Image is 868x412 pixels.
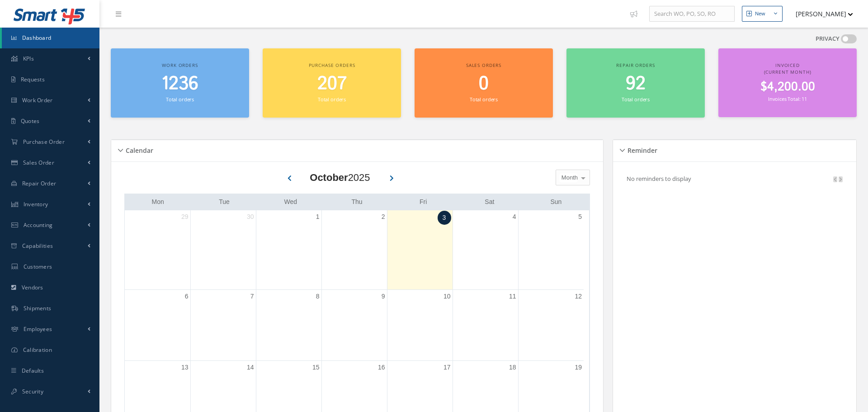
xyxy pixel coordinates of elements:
[23,138,65,146] span: Purchase Order
[442,290,453,303] a: October 10, 2025
[24,200,48,208] span: Inventory
[479,71,489,97] span: 0
[548,196,563,208] a: Sunday
[310,170,370,185] div: 2025
[183,290,190,303] a: October 6, 2025
[162,62,198,68] span: Work orders
[22,367,44,374] span: Defaults
[768,95,807,102] small: Invoices Total: 11
[626,71,646,97] span: 92
[573,361,584,374] a: October 19, 2025
[349,196,364,208] a: Thursday
[376,361,387,374] a: October 16, 2025
[453,210,518,290] td: October 4, 2025
[576,210,584,223] a: October 5, 2025
[321,289,387,361] td: October 9, 2025
[616,62,655,68] span: Repair orders
[150,196,165,208] a: Monday
[166,96,194,103] small: Total orders
[755,10,765,18] div: New
[380,290,387,303] a: October 9, 2025
[764,69,811,75] span: (Current Month)
[518,289,584,361] td: October 12, 2025
[380,210,387,223] a: October 2, 2025
[282,196,299,208] a: Wednesday
[415,48,553,118] a: Sales orders 0 Total orders
[518,210,584,290] td: October 5, 2025
[24,263,52,270] span: Customers
[314,290,321,303] a: October 8, 2025
[816,34,840,43] label: PRIVACY
[245,210,256,223] a: September 30, 2025
[742,6,783,22] button: New
[22,284,43,291] span: Vendors
[466,62,501,68] span: Sales orders
[387,210,453,290] td: October 3, 2025
[24,325,52,333] span: Employees
[438,211,451,225] a: October 3, 2025
[217,196,231,208] a: Tuesday
[317,71,347,97] span: 207
[507,361,518,374] a: October 18, 2025
[573,290,584,303] a: October 12, 2025
[21,117,40,125] span: Quotes
[649,6,735,22] input: Search WO, PO, SO, RO
[470,96,498,103] small: Total orders
[23,159,54,166] span: Sales Order
[311,361,321,374] a: October 15, 2025
[22,180,57,187] span: Repair Order
[566,48,705,118] a: Repair orders 92 Total orders
[256,289,321,361] td: October 8, 2025
[23,55,34,62] span: KPIs
[442,361,453,374] a: October 17, 2025
[309,62,355,68] span: Purchase orders
[263,48,401,118] a: Purchase orders 207 Total orders
[507,290,518,303] a: October 11, 2025
[483,196,496,208] a: Saturday
[190,289,256,361] td: October 7, 2025
[123,144,153,155] h5: Calendar
[787,5,853,23] button: [PERSON_NAME]
[622,96,650,103] small: Total orders
[318,96,346,103] small: Total orders
[179,210,190,223] a: September 29, 2025
[125,210,190,290] td: September 29, 2025
[718,48,857,117] a: Invoiced (Current Month) $4,200.00 Invoices Total: 11
[453,289,518,361] td: October 11, 2025
[245,361,256,374] a: October 14, 2025
[125,289,190,361] td: October 6, 2025
[179,361,190,374] a: October 13, 2025
[24,304,52,312] span: Shipments
[256,210,321,290] td: October 1, 2025
[161,71,198,97] span: 1236
[310,172,348,183] b: October
[21,76,45,83] span: Requests
[22,242,53,250] span: Capabilities
[775,62,800,68] span: Invoiced
[22,96,53,104] span: Work Order
[387,289,453,361] td: October 10, 2025
[22,34,52,42] span: Dashboard
[111,48,249,118] a: Work orders 1236 Total orders
[249,290,256,303] a: October 7, 2025
[760,78,815,96] span: $4,200.00
[24,221,53,229] span: Accounting
[559,173,578,182] span: Month
[22,388,43,395] span: Security
[511,210,518,223] a: October 4, 2025
[418,196,429,208] a: Friday
[321,210,387,290] td: October 2, 2025
[2,28,99,48] a: Dashboard
[314,210,321,223] a: October 1, 2025
[627,175,691,183] p: No reminders to display
[23,346,52,354] span: Calibration
[625,144,657,155] h5: Reminder
[190,210,256,290] td: September 30, 2025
